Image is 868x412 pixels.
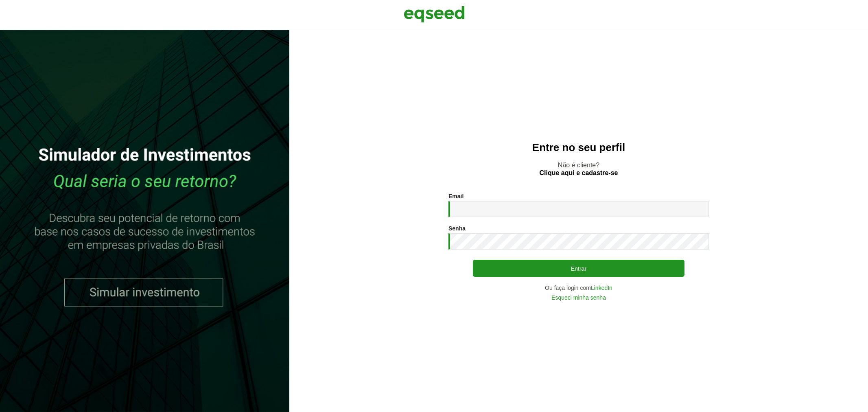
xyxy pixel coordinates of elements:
a: Esqueci minha senha [551,295,606,300]
img: EqSeed Logo [404,4,465,24]
h2: Entre no seu perfil [306,142,852,153]
label: Email [448,193,464,199]
div: Ou faça login com [448,285,709,291]
a: Clique aqui e cadastre-se [540,170,618,176]
a: LinkedIn [591,285,612,291]
button: Entrar [473,260,684,277]
p: Não é cliente? [306,161,852,177]
label: Senha [448,226,466,231]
